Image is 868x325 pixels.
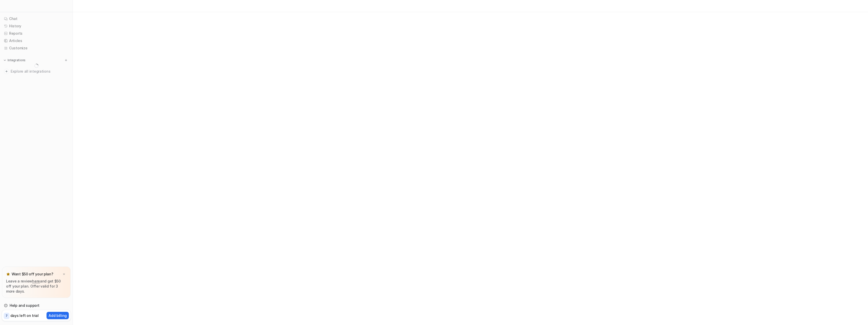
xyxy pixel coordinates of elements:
a: Explore all integrations [2,68,71,75]
img: x [62,273,66,276]
span: Explore all integrations [11,67,69,75]
button: Integrations [2,58,27,63]
img: explore all integrations [4,69,9,74]
a: here [32,279,40,283]
p: 7 [6,314,8,318]
a: History [2,23,71,30]
img: star [6,272,10,276]
a: Chat [2,15,71,22]
a: Reports [2,30,71,37]
p: Add billing [49,313,67,318]
img: expand menu [3,58,7,62]
img: menu_add.svg [64,58,68,62]
p: Leave a review and get $50 off your plan. Offer valid for 3 more days. [6,279,67,294]
a: Customize [2,45,71,52]
p: Want $50 off your plan? [12,272,53,277]
a: Help and support [2,302,71,309]
p: Integrations [8,58,26,62]
button: Add billing [47,312,69,319]
p: days left on trial [10,313,39,318]
a: Articles [2,37,71,44]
